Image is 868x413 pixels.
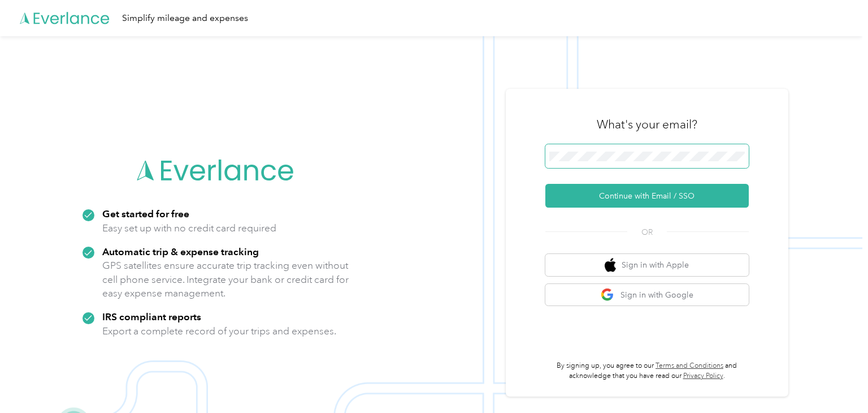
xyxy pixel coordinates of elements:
[545,254,749,276] button: apple logoSign in with Apple
[102,259,349,300] p: GPS satellites ensure accurate trip tracking even without cell phone service. Integrate your bank...
[597,117,697,132] h3: What's your email?
[601,288,615,302] img: google logo
[102,221,276,235] p: Easy set up with no credit card required
[102,208,189,220] strong: Get started for free
[605,258,616,272] img: apple logo
[545,184,749,208] button: Continue with Email / SSO
[683,372,723,380] a: Privacy Policy
[102,246,259,257] strong: Automatic trip & expense tracking
[545,361,749,381] p: By signing up, you agree to our and acknowledge that you have read our .
[627,226,667,238] span: OR
[122,11,248,25] div: Simplify mileage and expenses
[545,284,749,306] button: google logoSign in with Google
[656,362,723,370] a: Terms and Conditions
[102,324,336,338] p: Export a complete record of your trips and expenses.
[102,311,201,322] strong: IRS compliant reports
